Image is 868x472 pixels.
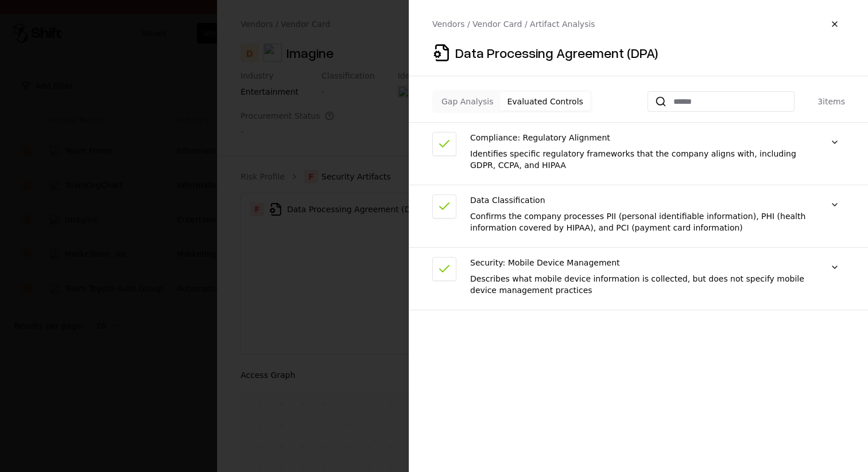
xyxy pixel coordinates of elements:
[470,148,811,171] div: Identifies specific regulatory frameworks that the company aligns with, including GDPR, CCPA, and...
[799,96,845,107] div: 3 items
[455,44,658,62] span: Data Processing Agreement (DPA)
[470,194,811,206] div: Data Classification
[470,132,811,143] div: Compliance: Regulatory Alignment
[470,273,811,296] div: Describes what mobile device information is collected, but does not specify mobile device managem...
[470,210,811,233] div: Confirms the company processes PII (personal identifiable information), PHI (health information c...
[435,92,500,111] button: Gap Analysis
[500,92,590,111] button: Evaluated Controls
[470,257,811,268] div: Security: Mobile Device Management
[432,18,595,30] div: Vendors / Vendor Card / Artifact Analysis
